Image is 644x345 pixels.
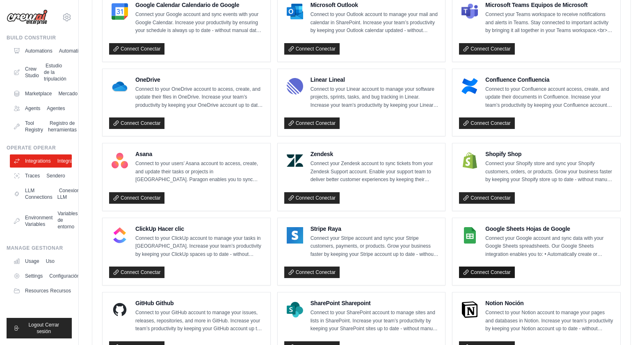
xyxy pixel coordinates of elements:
sider-trans-text: Conexiones LLM [57,188,85,200]
h4: Linear [311,76,439,84]
sider-trans-text: Conectar [141,120,161,126]
a: LLM ConnectionsConexiones LLM [10,184,72,204]
img: Zendesk Logo [287,152,303,169]
p: Connect to your Outlook account to manage your mail and calendar in SharePoint. Increase your tea... [311,11,439,35]
div: Build [7,34,72,41]
p: Connect to your ClickUp account to manage your tasks in [GEOGRAPHIC_DATA]. Increase your team’s p... [135,235,264,259]
sider-trans-text: Operar [33,145,56,151]
sider-trans-text: Integraciones [57,158,87,164]
sider-trans-text: Recursos [50,288,71,294]
a: UsageUso [10,255,72,268]
sider-trans-text: Automatizaciones [59,48,98,54]
img: Linear Logo [287,78,303,94]
span: Resources [25,287,71,294]
sider-trans-text: Conectar [315,46,336,52]
img: Logo [7,9,48,25]
h4: Asana [135,150,264,158]
img: ClickUp Logo [112,227,128,244]
sider-trans-text: Mercado [58,91,78,97]
a: Connect [459,43,514,55]
sider-trans-text: Github [155,300,174,306]
h4: Google Sheets [485,225,614,233]
sider-trans-text: Configuración [49,273,80,279]
a: Crew StudioEstudio de la tripulación [10,59,72,85]
a: Connect [459,267,514,278]
img: SharePoint Logo [287,301,303,318]
sider-trans-text: Shop [507,151,521,157]
sider-trans-text: Conectar [315,195,336,201]
sider-trans-text: Conectar [141,269,161,275]
span: Logout [23,322,65,335]
a: Connect [109,267,164,278]
sider-trans-text: Agentes [47,106,65,111]
sider-trans-text: Cerrar sesión [37,322,59,334]
a: IntegrationsIntegraciones [10,154,72,168]
sider-trans-text: Confluencia [517,76,549,83]
div: Manage [7,245,72,251]
a: Connect [284,192,340,204]
p: Connect to your SharePoint account to manage sites and lists in SharePoint. Increase your team’s ... [311,309,439,333]
a: Connect [284,43,340,55]
img: GitHub Logo [112,301,128,318]
sider-trans-text: Raya [328,225,341,232]
p: Connect your Google account and sync data with your Google Sheets spreadsheets. Our Google Sheets... [485,235,614,259]
a: Connect [284,267,340,278]
img: Stripe Logo [287,227,303,244]
a: Connect [109,43,164,55]
sider-trans-text: Construir [25,35,56,41]
h4: Notion [485,299,614,307]
sider-trans-text: Conectar [491,120,511,126]
sider-trans-text: Noción [505,300,523,306]
sider-trans-text: Uso [46,258,55,264]
sider-trans-text: Conectar [315,120,336,126]
div: Operate [7,145,72,151]
a: Connect [284,117,340,129]
p: Connect to your users’ Asana account to access, create, and update their tasks or projects in [GE... [135,160,264,184]
sider-trans-text: Sendero [46,173,65,179]
a: Connect [459,117,514,129]
a: TracesSendero [10,169,72,182]
a: Connect [459,192,514,204]
sider-trans-text: Hacer clic [158,225,184,232]
p: Connect to your Linear account to manage your software projects, sprints, tasks, and bug tracking... [311,85,439,110]
sider-trans-text: Conectar [315,269,336,275]
sider-trans-text: Gestionar [32,245,63,251]
h4: ClickUp [135,225,264,233]
a: Connect [109,117,164,129]
sider-trans-text: Conectar [141,46,161,52]
h4: Google Calendar [135,1,264,9]
h4: Shopify [485,150,614,158]
p: Connect your Google account and sync events with your Google Calendar. Increase your productivity... [135,11,264,35]
p: Connect your Zendesk account to sync tickets from your Zendesk Support account. Enable your suppo... [311,160,439,184]
p: Connect your Stripe account and sync your Stripe customers, payments, or products. Grow your busi... [311,235,439,259]
a: MarketplaceMercado [10,87,72,100]
p: Connect to your Notion account to manage your pages and databases in Notion. Increase your team’s... [485,309,614,333]
h4: OneDrive [135,76,264,84]
sider-trans-text: Conectar [491,46,511,52]
sider-trans-text: Sharepoint [341,300,370,306]
sider-trans-text: Hojas de Google [526,225,570,232]
img: Google Calendar Logo [112,3,128,20]
sider-trans-text: Conectar [491,195,511,201]
iframe: Chat Widget [603,306,644,345]
h4: Stripe [311,225,439,233]
sider-trans-text: Variables de entorno [57,211,78,230]
sider-trans-text: Conectar [491,269,511,275]
p: Connect your Teams workspace to receive notifications and alerts in Teams. Stay connected to impo... [485,11,614,35]
sider-trans-text: Conectar [141,195,161,201]
div: Widget de chat [603,306,644,345]
h4: GitHub [135,299,264,307]
a: AgentsAgentes [10,102,72,115]
a: AutomationsAutomatizaciones [10,44,72,57]
p: Connect to your OneDrive account to access, create, and update their files in OneDrive. Increase ... [135,85,264,110]
a: Environment VariablesVariables de entorno [10,205,72,237]
p: Connect your Shopify store and sync your Shopify customers, orders, or products. Grow your busine... [485,160,614,184]
img: Notion Logo [461,301,478,318]
p: Connect to your GitHub account to manage your issues, releases, repositories, and more in GitHub.... [135,309,264,333]
h4: Confluence [485,76,614,84]
sider-trans-text: Lineal [329,76,345,83]
sider-trans-text: Equipos de Microsoft [531,2,587,8]
img: Confluence Logo [461,78,478,94]
a: SettingsConfiguración [10,269,72,283]
img: Shopify Logo [461,152,478,169]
